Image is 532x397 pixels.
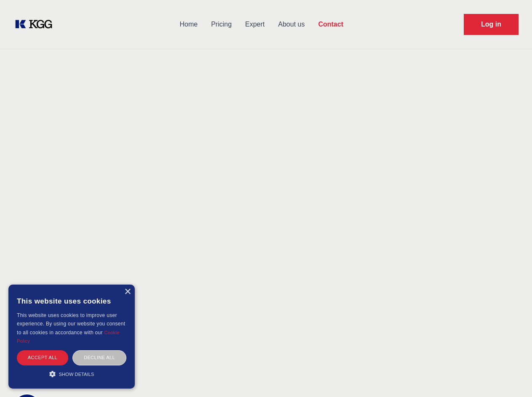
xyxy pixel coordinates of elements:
a: Cookie Policy [17,330,120,344]
div: Close [124,289,131,295]
a: Expert [238,13,271,35]
iframe: Chat Widget [490,357,532,397]
a: KOL Knowledge Platform: Talk to Key External Experts (KEE) [13,18,59,31]
div: This website uses cookies [17,291,126,311]
div: Accept all [17,350,68,365]
span: This website uses cookies to improve user experience. By using our website you consent to all coo... [17,312,125,336]
a: Contact [311,13,350,35]
a: Request Demo [464,14,519,35]
a: Pricing [204,13,238,35]
a: About us [271,13,311,35]
div: Show details [17,370,126,378]
span: Show details [59,372,94,377]
div: Decline all [72,350,126,365]
a: Home [173,13,204,35]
